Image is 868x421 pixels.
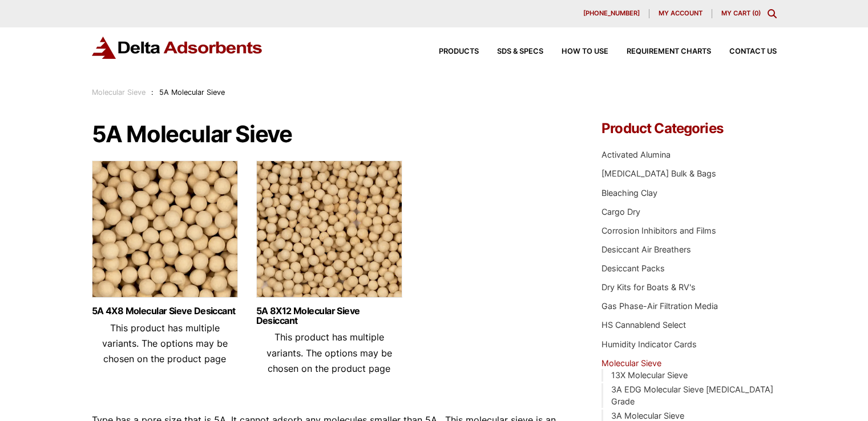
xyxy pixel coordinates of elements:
a: Corrosion Inhibitors and Films [601,226,716,235]
a: Molecular Sieve [92,88,146,97]
a: [MEDICAL_DATA] Bulk & Bags [601,169,716,178]
a: Requirement Charts [608,48,711,55]
a: Cargo Dry [601,207,640,216]
span: : [151,88,154,97]
a: My account [649,9,712,18]
span: How to Use [562,48,608,55]
a: SDS & SPECS [479,48,543,55]
span: Products [439,48,479,55]
a: How to Use [543,48,608,55]
a: Products [421,48,479,55]
img: Delta Adsorbents [92,37,263,59]
a: Gas Phase-Air Filtration Media [601,301,718,311]
a: 5A 8X12 Molecular Sieve Desiccant [256,306,402,326]
a: [PHONE_NUMBER] [574,9,649,18]
span: [PHONE_NUMBER] [583,10,640,17]
a: 13X Molecular Sieve [611,370,688,380]
a: Humidity Indicator Cards [601,339,697,349]
a: Dry Kits for Boats & RV's [601,282,696,292]
a: Bleaching Clay [601,188,657,198]
span: Requirement Charts [627,48,711,55]
a: 3A Molecular Sieve [611,411,684,420]
a: Contact Us [711,48,777,55]
span: 0 [754,9,758,17]
h4: Product Categories [601,122,776,135]
span: My account [659,10,703,17]
a: HS Cannablend Select [601,320,686,330]
h1: 5A Molecular Sieve [92,122,568,147]
a: Activated Alumina [601,150,671,159]
a: Desiccant Air Breathers [601,244,691,254]
a: Molecular Sieve [601,358,661,368]
a: 3A EDG Molecular Sieve [MEDICAL_DATA] Grade [611,384,773,407]
span: This product has multiple variants. The options may be chosen on the product page [267,331,392,374]
span: SDS & SPECS [497,48,543,55]
span: 5A Molecular Sieve [159,88,225,97]
a: Desiccant Packs [601,263,665,273]
div: Toggle Modal Content [768,9,777,18]
span: This product has multiple variants. The options may be chosen on the product page [102,322,228,364]
span: Contact Us [729,48,777,55]
a: My Cart (0) [721,9,761,17]
a: 5A 4X8 Molecular Sieve Desiccant [92,306,238,316]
